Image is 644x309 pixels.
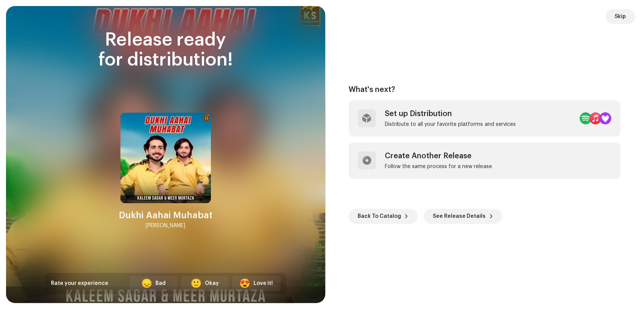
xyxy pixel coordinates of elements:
[120,113,211,203] img: 0c38fa81-c523-410f-b3ee-cef58b6a16d7
[51,281,108,286] span: Rate your experience
[349,85,620,94] div: What's next?
[606,9,635,24] button: Skip
[155,280,166,288] div: Bad
[349,209,418,224] button: Back To Catalog
[615,9,626,24] span: Skip
[119,209,212,221] div: Dukhi Aahai Muhabat
[385,121,515,127] div: Distribute to all your favorite platforms and services
[239,279,251,288] div: 😍
[385,151,492,161] div: Create Another Release
[45,30,286,70] div: Release ready for distribution!
[358,209,401,224] span: Back To Catalog
[254,280,273,288] div: Love it!
[385,164,492,170] div: Follow the same process for a new release
[146,221,185,230] div: [PERSON_NAME]
[191,279,202,288] div: 🙂
[141,279,152,288] div: 😞
[349,100,620,136] re-a-post-create-item: Set up Distribution
[424,209,502,224] button: See Release Details
[205,280,219,288] div: Okay
[385,109,515,118] div: Set up Distribution
[433,209,486,224] span: See Release Details
[349,142,620,179] re-a-post-create-item: Create Another Release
